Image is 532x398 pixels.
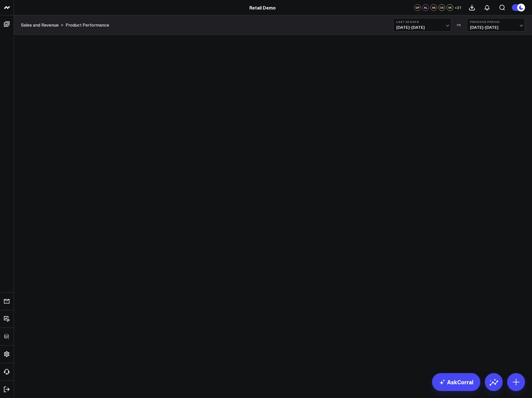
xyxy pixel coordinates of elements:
a: AskCorral [432,373,480,391]
div: GP [414,4,421,11]
b: Last 30 Days [396,20,448,23]
button: Last 30 Days[DATE]-[DATE] [393,18,451,32]
a: Sales and Revenue [21,22,59,28]
div: AK [430,4,437,11]
b: Previous Period [470,20,522,23]
div: AL [422,4,429,11]
div: CS [438,4,445,11]
div: > [21,22,63,28]
span: [DATE] - [DATE] [470,25,522,30]
div: VS [454,23,464,27]
a: Retail Demo [249,4,276,11]
button: Previous Period[DATE]-[DATE] [467,18,525,32]
button: +21 [455,4,462,11]
span: [DATE] - [DATE] [396,25,448,30]
a: Product Performance [66,22,109,28]
span: + 21 [455,6,462,10]
div: VK [447,4,453,11]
